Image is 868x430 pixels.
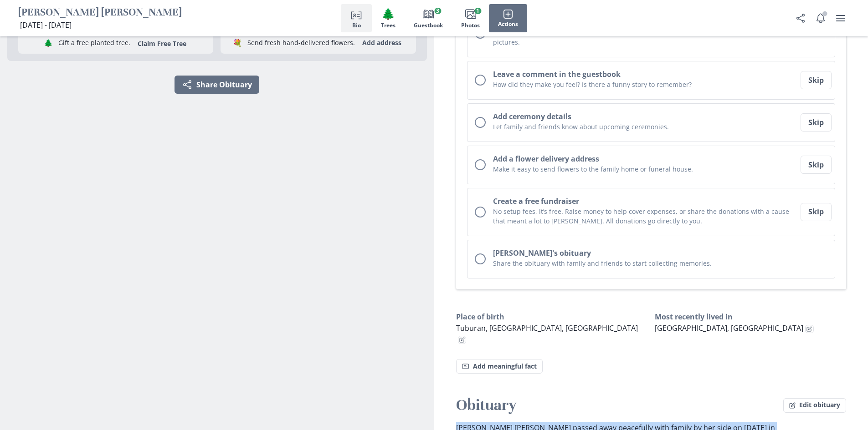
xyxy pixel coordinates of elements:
p: Upload at least 5 photos of [PERSON_NAME] to help tell their life story and encourage others to u... [493,28,828,47]
span: Bio [352,22,361,29]
button: Actions [489,4,527,32]
span: [GEOGRAPHIC_DATA], [GEOGRAPHIC_DATA] [655,323,803,333]
h3: Place of birth [456,311,647,322]
p: Make it easy to send flowers to the family home or funeral house. [493,164,799,174]
h2: [PERSON_NAME]'s obituary [493,248,828,258]
span: Photos [461,22,480,29]
button: Leave a comment in the guestbookHow did they make you feel? Is there a funny story to remember? [467,61,836,100]
p: How did they make you feel? Is there a funny story to remember? [493,80,799,89]
button: [PERSON_NAME]'s obituaryShare the obituary with family and friends to start collecting memories. [467,240,836,278]
h2: Obituary [456,395,784,415]
span: 1 [474,8,481,14]
div: Unchecked circle [475,253,486,264]
span: Actions [498,21,518,27]
button: Share Obituary [791,9,810,27]
div: Unchecked circle [475,117,486,128]
span: [DATE] - [DATE] [20,20,72,30]
span: Guestbook [414,22,443,29]
button: Share Obituary [175,76,259,94]
button: Skip [801,203,832,221]
h2: Add a flower delivery address [493,153,799,164]
button: Edit fact [805,325,814,334]
p: Let family and friends know about upcoming ceremonies. [493,122,799,132]
p: Share the obituary with family and friends to start collecting memories. [493,258,828,268]
button: Add meaningful fact [456,359,543,374]
button: Trees [372,4,405,32]
button: Guestbook [405,4,452,32]
button: Add a flower delivery addressMake it easy to send flowers to the family home or funeral house. [467,146,836,184]
button: user menu [832,9,850,27]
h1: [PERSON_NAME] [PERSON_NAME] [18,6,182,20]
button: Create a free fundraiserNo setup fees, it’s free. Raise money to help cover expenses, or share th... [467,188,836,236]
button: Notifications [812,9,830,27]
div: Unchecked circle [475,159,486,170]
button: Claim Free Tree [132,39,192,48]
div: Unchecked circle [475,75,486,86]
button: Add address [357,35,407,50]
span: Tree [381,7,395,20]
button: Photos [452,4,489,32]
button: Skip [801,71,832,89]
div: Unchecked circle [475,207,486,218]
button: Skip [801,156,832,174]
span: 3 [434,8,441,14]
span: Trees [381,22,395,29]
h2: Add ceremony details [493,111,799,122]
p: No setup fees, it’s free. Raise money to help cover expenses, or share the donations with a cause... [493,207,799,226]
button: Edit obituary [783,398,846,413]
button: Add ceremony detailsLet family and friends know about upcoming ceremonies. [467,103,836,142]
h2: Create a free fundraiser [493,196,799,207]
h3: Most recently lived in [655,311,846,322]
button: Bio [341,4,372,32]
h2: Leave a comment in the guestbook [493,69,799,80]
button: Edit fact [458,336,467,344]
button: Skip [801,113,832,132]
span: Tuburan, [GEOGRAPHIC_DATA], [GEOGRAPHIC_DATA] [456,323,638,333]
